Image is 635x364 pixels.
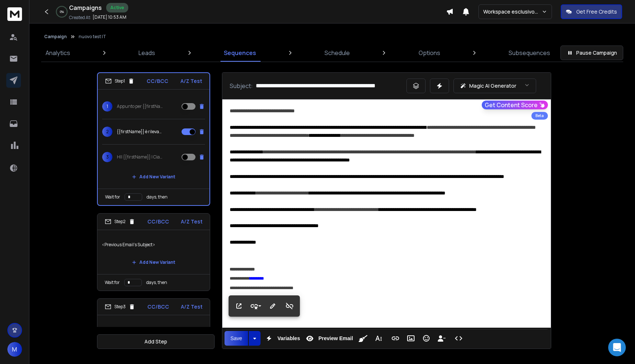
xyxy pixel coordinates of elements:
[320,44,354,62] a: Schedule
[97,72,210,206] li: Step1CC/BCCA/Z Test1Appunto per {{firstName}} {{lastName}}/{{companyName}}2{{firstName}} è rileva...
[97,213,210,291] li: Step2CC/BCCA/Z Test<Previous Email's Subject>Add New VariantWait fordays, then
[531,112,548,120] div: Beta
[414,44,445,62] a: Options
[576,8,617,15] p: Get Free Credits
[404,331,418,346] button: Insert Image (⌘P)
[232,299,246,313] button: Open Link
[117,103,164,109] p: Appunto per {{firstName}} {{lastName}}/{{companyName}}
[181,303,202,310] p: A/Z Test
[262,331,302,346] button: Variables
[146,280,167,285] p: days, then
[388,331,402,346] button: Insert Link (⌘K)
[134,44,159,62] a: Leads
[102,101,112,112] span: 1
[147,218,169,225] p: CC/BCC
[126,170,181,184] button: Add New Variant
[105,194,120,200] p: Wait for
[97,334,215,349] button: Add Step
[230,81,253,90] p: Subject:
[419,331,433,346] button: Emoticons
[435,331,449,346] button: Insert Unsubscribe Link
[44,34,67,40] button: Campaign
[69,15,91,21] p: Created At:
[102,127,112,137] span: 2
[608,339,626,356] div: Open Intercom Messenger
[105,280,120,285] p: Wait for
[147,303,169,310] p: CC/BCC
[372,331,385,346] button: More Text
[7,342,22,357] button: M
[105,303,135,310] div: Step 3
[46,48,70,57] p: Analytics
[102,152,112,162] span: 3
[97,298,210,360] li: Step3CC/BCCA/Z Test<Previous Email's Subject>Add New Variant
[483,8,542,15] p: Workspace esclusivo upvizory
[509,48,550,57] p: Subsequences
[276,335,302,342] span: Variables
[469,82,516,90] p: Magic AI Generator
[105,218,135,225] div: Step 2
[180,77,202,85] p: A/Z Test
[452,331,466,346] button: Code View
[139,48,155,57] p: Leads
[224,48,256,57] p: Sequences
[453,79,536,93] button: Magic AI Generator
[79,34,106,40] p: nuovo test IT
[317,335,354,342] span: Preview Email
[117,129,164,135] p: {{firstName}} è rilevante per {{companyName}}?
[303,331,354,346] button: Preview Email
[482,101,548,109] button: Get Content Score
[560,45,623,60] button: Pause Campaign
[117,154,164,160] p: HII {{firstName}} | Ciao {{firstName}} | Salve {{firstName}}
[324,48,350,57] p: Schedule
[102,320,205,340] p: <Previous Email's Subject>
[102,234,205,255] p: <Previous Email's Subject>
[181,218,202,225] p: A/Z Test
[219,44,261,62] a: Sequences
[225,331,248,346] button: Save
[126,255,181,270] button: Add New Variant
[105,78,134,84] div: Step 1
[93,14,126,20] p: [DATE] 10:53 AM
[69,3,102,12] h1: Campaigns
[283,299,297,313] button: Unlink
[504,44,555,62] a: Subsequences
[41,44,75,62] a: Analytics
[356,331,370,346] button: Clean HTML
[147,77,168,85] p: CC/BCC
[106,3,128,12] div: Active
[147,194,168,200] p: days, then
[419,48,440,57] p: Options
[561,4,622,19] button: Get Free Credits
[60,10,64,14] p: 0 %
